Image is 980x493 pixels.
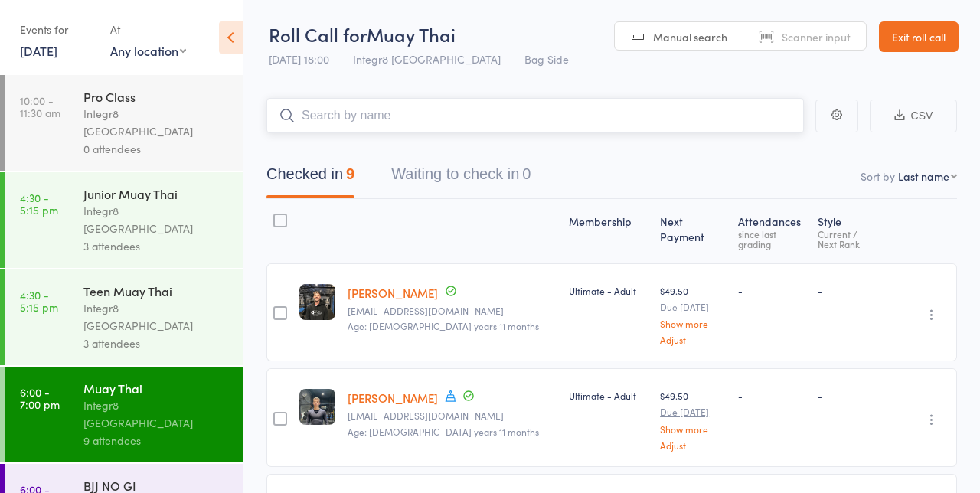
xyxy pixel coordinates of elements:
[738,389,805,402] div: -
[299,284,335,320] img: image1745912218.png
[738,229,805,249] div: since last grading
[660,406,726,417] small: Due [DATE]
[870,100,957,132] button: CSV
[569,389,648,402] div: Ultimate - Adult
[20,289,58,313] time: 4:30 - 5:15 pm
[660,389,726,449] div: $49.50
[660,284,726,344] div: $49.50
[83,202,230,237] div: Integr8 [GEOGRAPHIC_DATA]
[738,284,805,297] div: -
[83,237,230,255] div: 3 attendees
[524,51,569,67] span: Bag Side
[348,390,438,406] a: [PERSON_NAME]
[348,285,438,301] a: [PERSON_NAME]
[83,185,230,202] div: Junior Muay Thai
[346,165,354,182] div: 9
[367,21,456,47] span: Muay Thai
[818,389,895,402] div: -
[110,17,186,42] div: At
[522,165,531,182] div: 0
[5,75,243,171] a: 10:00 -11:30 amPro ClassIntegr8 [GEOGRAPHIC_DATA]0 attendees
[353,51,501,67] span: Integr8 [GEOGRAPHIC_DATA]
[5,172,243,268] a: 4:30 -5:15 pmJunior Muay ThaiIntegr8 [GEOGRAPHIC_DATA]3 attendees
[818,229,895,249] div: Current / Next Rank
[348,305,557,316] small: akoind@outlook.com
[20,42,57,59] a: [DATE]
[20,17,95,42] div: Events for
[654,206,732,256] div: Next Payment
[266,158,354,198] button: Checked in9
[348,410,557,421] small: tokoa@iprimus.com.au
[818,284,895,297] div: -
[732,206,812,256] div: Atten­dances
[83,282,230,299] div: Teen Muay Thai
[782,29,851,44] span: Scanner input
[20,94,60,119] time: 10:00 - 11:30 am
[348,425,539,438] span: Age: [DEMOGRAPHIC_DATA] years 11 months
[660,302,726,312] small: Due [DATE]
[569,284,648,297] div: Ultimate - Adult
[83,335,230,352] div: 3 attendees
[269,21,367,47] span: Roll Call for
[653,29,727,44] span: Manual search
[110,42,186,59] div: Any location
[563,206,654,256] div: Membership
[861,168,895,184] label: Sort by
[879,21,959,52] a: Exit roll call
[348,319,539,332] span: Age: [DEMOGRAPHIC_DATA] years 11 months
[83,299,230,335] div: Integr8 [GEOGRAPHIC_DATA]
[812,206,901,256] div: Style
[20,191,58,216] time: 4:30 - 5:15 pm
[5,367,243,462] a: 6:00 -7:00 pmMuay ThaiIntegr8 [GEOGRAPHIC_DATA]9 attendees
[299,389,335,425] img: image1745826923.png
[83,432,230,449] div: 9 attendees
[391,158,531,198] button: Waiting to check in0
[660,424,726,434] a: Show more
[5,269,243,365] a: 4:30 -5:15 pmTeen Muay ThaiIntegr8 [GEOGRAPHIC_DATA]3 attendees
[266,98,804,133] input: Search by name
[898,168,949,184] div: Last name
[83,380,230,397] div: Muay Thai
[660,335,726,344] a: Adjust
[660,318,726,328] a: Show more
[20,386,60,410] time: 6:00 - 7:00 pm
[83,140,230,158] div: 0 attendees
[660,440,726,450] a: Adjust
[83,397,230,432] div: Integr8 [GEOGRAPHIC_DATA]
[83,105,230,140] div: Integr8 [GEOGRAPHIC_DATA]
[269,51,329,67] span: [DATE] 18:00
[83,88,230,105] div: Pro Class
